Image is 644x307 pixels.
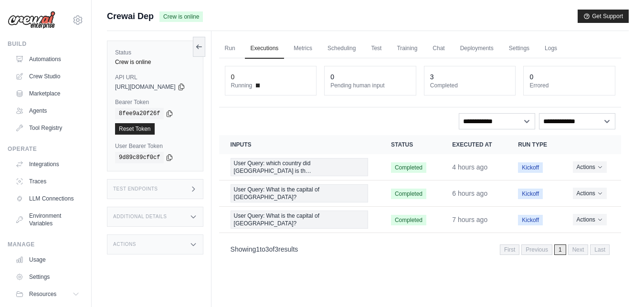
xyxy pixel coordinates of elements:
a: View execution details for User Query [231,184,368,202]
a: Logs [539,39,563,59]
a: Usage [11,252,84,267]
a: Environment Variables [11,208,84,231]
span: First [500,244,519,255]
label: Status [115,49,195,56]
span: 3 [274,245,278,253]
a: Executions [245,39,285,59]
h3: Additional Details [113,214,167,220]
dt: Pending human input [330,82,410,89]
button: Actions for execution [573,161,607,173]
div: 0 [330,72,334,82]
div: 0 [231,72,235,82]
button: Actions for execution [573,188,607,199]
span: Previous [521,244,552,255]
a: Crew Studio [11,69,84,84]
span: Kickoff [518,189,543,199]
span: Completed [391,215,426,225]
span: 1 [256,245,260,253]
button: Resources [11,286,84,302]
div: Build [8,40,84,48]
div: Manage [8,241,84,248]
label: Bearer Token [115,98,195,106]
h3: Test Endpoints [113,186,158,192]
a: Marketplace [11,86,84,101]
a: Scheduling [322,39,361,59]
a: Settings [503,39,535,59]
dt: Completed [430,82,510,89]
a: Chat [427,39,450,59]
nav: Pagination [500,244,610,255]
a: Training [391,39,423,59]
th: Executed at [441,135,507,154]
a: Integrations [11,157,84,172]
span: [URL][DOMAIN_NAME] [115,83,176,91]
span: 3 [265,245,269,253]
span: Crewai Dep [107,10,154,23]
span: Last [590,244,610,255]
label: API URL [115,74,195,81]
code: 9d89c89cf0cf [115,152,164,163]
a: Deployments [454,39,499,59]
time: September 3, 2025 at 16:00 IST [452,190,487,197]
time: September 3, 2025 at 18:32 IST [452,163,487,171]
div: 0 [529,72,533,82]
div: Crew is online [115,58,195,66]
a: Metrics [288,39,318,59]
span: User Query: What is the capital of [GEOGRAPHIC_DATA]? [231,211,368,229]
span: 1 [554,244,566,255]
a: Run [219,39,241,59]
span: Next [568,244,589,255]
a: Automations [11,52,84,67]
span: Completed [391,162,426,173]
img: Logo [8,11,55,29]
span: Crew is online [159,11,203,22]
time: September 3, 2025 at 15:34 IST [452,216,487,223]
p: Showing to of results [231,244,298,254]
nav: Pagination [219,237,621,261]
span: Kickoff [518,215,543,225]
a: Agents [11,103,84,118]
span: Running [231,82,253,89]
div: Operate [8,145,84,153]
a: Test [365,39,387,59]
a: View execution details for User Query [231,158,368,176]
span: Kickoff [518,162,543,173]
code: 8fee9a20f26f [115,108,164,119]
a: Tool Registry [11,120,84,136]
section: Crew executions table [219,135,621,261]
label: User Bearer Token [115,142,195,150]
h3: Actions [113,242,136,247]
a: Settings [11,269,84,285]
span: User Query: which country did [GEOGRAPHIC_DATA] is th… [231,158,368,176]
a: View execution details for User Query [231,211,368,229]
div: 3 [430,72,434,82]
button: Get Support [578,10,629,23]
dt: Errored [529,82,609,89]
a: Traces [11,174,84,189]
button: Actions for execution [573,214,607,225]
th: Status [380,135,441,154]
span: User Query: What is the capital of [GEOGRAPHIC_DATA]? [231,184,368,202]
th: Inputs [219,135,380,154]
a: Reset Token [115,123,155,135]
span: Resources [29,290,56,298]
a: LLM Connections [11,191,84,206]
th: Run Type [507,135,561,154]
span: Completed [391,189,426,199]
